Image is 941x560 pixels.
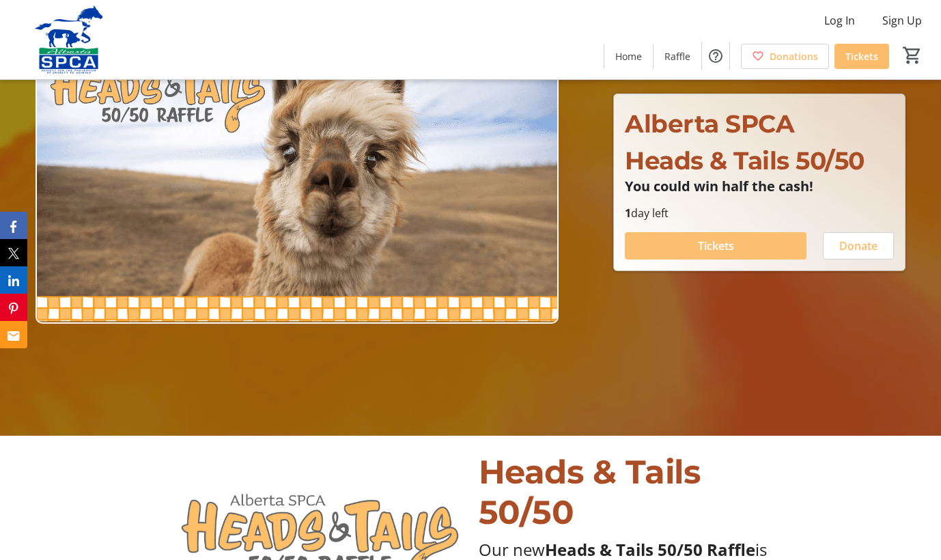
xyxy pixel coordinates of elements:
p: You could win half the cash! [625,179,893,194]
span: Heads & Tails 50/50 [479,452,701,532]
a: Tickets [834,44,889,69]
button: Donate [823,232,894,260]
a: Home [604,44,653,69]
span: Home [615,49,642,64]
span: Tickets [698,238,734,254]
span: Donate [839,238,877,254]
span: Donations [770,49,818,64]
span: Heads & Tails 50/50 [625,145,865,176]
button: Cart [900,43,925,68]
span: Log In [824,12,855,29]
button: Log In [813,10,866,31]
p: day left [625,205,893,221]
span: Sign Up [882,12,922,29]
span: Tickets [845,49,878,64]
button: Tickets [625,232,806,260]
button: Sign Up [871,10,933,31]
img: Campaign CTA Media Photo [36,29,559,324]
a: Raffle [654,44,701,69]
span: 1 [625,206,631,221]
a: Donations [741,44,829,69]
button: Help [702,42,729,70]
img: Alberta SPCA's Logo [8,5,130,74]
span: Raffle [664,49,690,64]
span: Alberta SPCA [625,109,794,139]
